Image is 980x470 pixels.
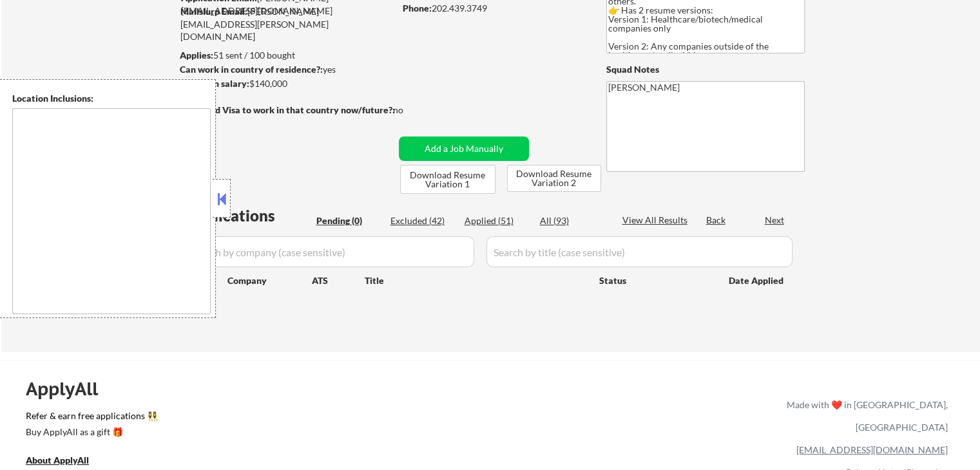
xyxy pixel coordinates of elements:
[180,77,394,90] div: $140,000
[26,453,107,469] a: About ApplyAll
[486,236,793,267] input: Search by title (case sensitive)
[796,444,948,455] a: [EMAIL_ADDRESS][DOMAIN_NAME]
[606,63,805,76] div: Squad Notes
[26,425,155,441] a: Buy ApplyAll as a gift 🎁
[26,428,155,437] div: Buy ApplyAll as a gift 🎁
[180,49,394,62] div: 51 sent / 100 bought
[180,50,213,61] strong: Applies:
[227,274,312,287] div: Company
[622,214,691,227] div: View All Results
[765,214,785,227] div: Next
[782,393,948,438] div: Made with ❤️ in [GEOGRAPHIC_DATA], [GEOGRAPHIC_DATA]
[403,2,585,15] div: 202.439.3749
[180,6,247,17] strong: Mailslurp Email:
[393,104,430,117] div: no
[312,274,365,287] div: ATS
[180,5,394,43] div: [PERSON_NAME][EMAIL_ADDRESS][PERSON_NAME][DOMAIN_NAME]
[540,214,604,227] div: All (93)
[403,3,432,14] strong: Phone:
[26,411,517,425] a: Refer & earn free applications 👯‍♀️
[465,214,529,227] div: Applied (51)
[184,236,474,267] input: Search by company (case sensitive)
[706,214,727,227] div: Back
[180,64,323,75] strong: Can work in country of residence?:
[26,455,89,465] u: About ApplyAll
[400,165,495,194] button: Download Resume Variation 1
[180,78,249,89] strong: Minimum salary:
[729,274,785,287] div: Date Applied
[180,104,395,115] strong: Will need Visa to work in that country now/future?:
[26,378,113,400] div: ApplyAll
[390,214,455,227] div: Excluded (42)
[599,268,710,292] div: Status
[184,208,312,223] div: Applications
[399,136,529,161] button: Add a Job Manually
[12,92,211,105] div: Location Inclusions:
[365,274,587,287] div: Title
[507,165,601,192] button: Download Resume Variation 2
[180,63,390,76] div: yes
[316,214,381,227] div: Pending (0)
